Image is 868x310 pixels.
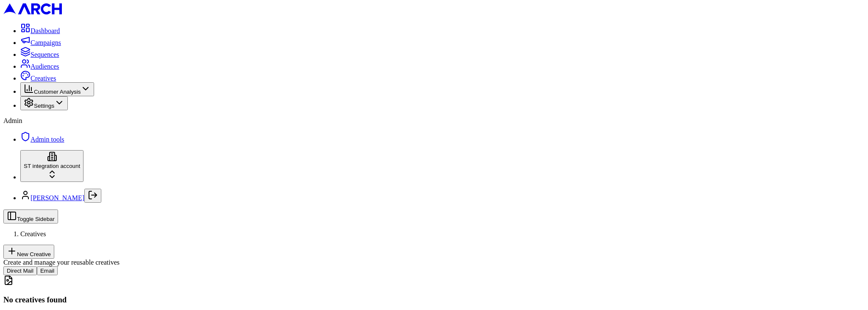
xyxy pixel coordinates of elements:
button: New Creative [3,245,54,259]
div: Admin [3,117,865,125]
span: Creatives [20,230,46,237]
span: Admin tools [31,136,64,143]
button: Direct Mail [3,266,37,275]
span: Creatives [31,75,56,82]
a: Dashboard [20,27,60,34]
div: Create and manage your reusable creatives [3,259,865,266]
button: Email [37,266,58,275]
button: Log out [84,189,101,203]
a: Sequences [20,51,59,58]
h3: No creatives found [3,295,865,304]
a: Audiences [20,63,59,70]
button: ST integration account [20,150,83,182]
span: Campaigns [31,39,61,46]
span: Audiences [31,63,59,70]
span: ST integration account [24,163,80,169]
a: Campaigns [20,39,61,46]
a: Creatives [20,75,56,82]
button: Customer Analysis [20,82,94,96]
span: Toggle Sidebar [17,216,55,222]
span: Settings [34,103,54,109]
button: Toggle Sidebar [3,209,58,223]
nav: breadcrumb [3,230,865,238]
a: [PERSON_NAME] [31,194,84,201]
a: Admin tools [20,136,64,143]
span: Customer Analysis [34,89,81,95]
button: Settings [20,96,68,110]
span: Dashboard [31,27,60,34]
span: Sequences [31,51,59,58]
